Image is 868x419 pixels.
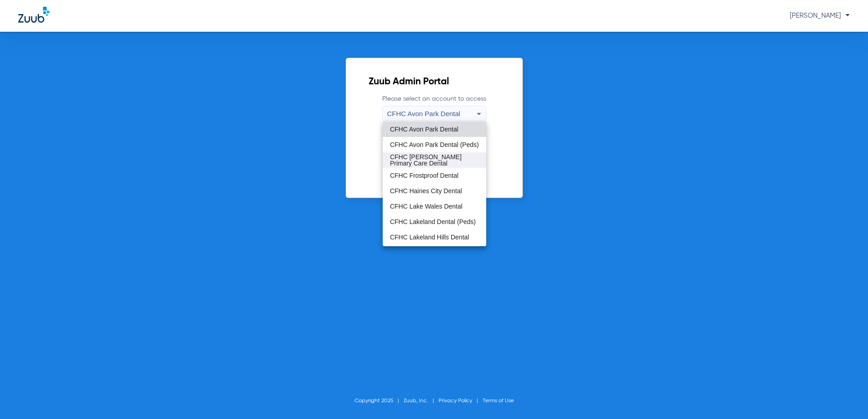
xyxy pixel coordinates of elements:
iframe: Chat Widget [823,375,868,419]
span: CFHC Frostproof Dental [390,172,459,179]
span: CFHC Lake Wales Dental [390,203,463,209]
span: CFHC Avon Park Dental (Peds) [390,141,479,148]
span: CFHC [PERSON_NAME] Primary Care Dental [390,154,479,166]
span: CFHC Lakeland Dental (Peds) [390,219,476,225]
span: CFHC Avon Park Dental [390,126,459,132]
span: CFHC Lakeland Hills Dental [390,234,469,240]
span: CFHC Haines City Dental [390,188,462,194]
